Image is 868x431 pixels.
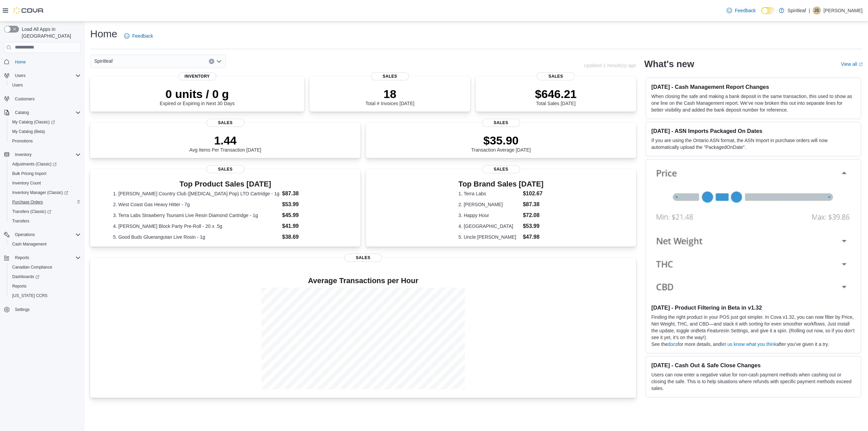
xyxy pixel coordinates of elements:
[7,178,83,188] button: Inventory Count
[471,134,531,147] p: $35.90
[7,291,83,300] button: [US_STATE] CCRS
[206,165,244,173] span: Sales
[190,134,261,153] div: Avg Items Per Transaction [DATE]
[651,83,855,90] h3: [DATE] - Cash Management Report Changes
[9,170,49,178] a: Bulk Pricing Import
[859,62,863,66] svg: External link
[523,200,544,209] dd: $87.38
[282,233,338,241] dd: $38.69
[12,161,57,167] span: Adjustments (Classic)
[1,94,83,104] button: Customers
[9,118,81,126] span: My Catalog (Classic)
[12,190,68,195] span: Inventory Manager (Classic)
[482,119,520,127] span: Sales
[9,198,46,206] a: Purchase Orders
[9,170,81,178] span: Bulk Pricing Import
[7,159,83,169] a: Adjustments (Classic)
[7,136,83,146] button: Promotions
[535,87,577,106] div: Total Sales [DATE]
[371,72,409,80] span: Sales
[9,81,81,89] span: Users
[7,262,83,272] button: Canadian Compliance
[721,341,776,347] a: let us know what you think
[15,96,35,102] span: Customers
[282,211,338,219] dd: $45.99
[216,59,222,64] button: Open list of options
[761,7,775,14] input: Dark Mode
[788,6,806,15] p: Spiritleaf
[9,217,32,225] a: Transfers
[1,305,83,314] button: Settings
[178,72,216,80] span: Inventory
[12,254,81,262] span: Reports
[282,200,338,209] dd: $53.99
[12,72,28,80] button: Users
[9,240,81,248] span: Cash Management
[1,150,83,159] button: Inventory
[696,328,726,333] em: Beta Features
[12,109,81,117] span: Catalog
[584,63,636,68] p: Updated 1 minute(s) ago
[9,240,49,248] a: Cash Management
[809,6,810,15] p: |
[458,180,544,188] h3: Top Brand Sales [DATE]
[15,232,35,237] span: Operations
[12,209,51,214] span: Transfers (Classic)
[12,305,81,314] span: Settings
[113,234,279,240] dt: 5. Good Buds Gluerangutan Live Rosin - 1g
[9,189,81,197] span: Inventory Manager (Classic)
[113,212,279,219] dt: 3. Terra Labs Strawberry Tsunami Live Resin Diamond Cartridge - 1g
[9,81,25,89] a: Users
[644,59,694,70] h2: What's new
[15,59,26,65] span: Home
[15,255,29,260] span: Reports
[12,274,39,279] span: Dashboards
[7,272,83,281] a: Dashboards
[15,73,25,78] span: Users
[9,282,81,290] span: Reports
[113,201,279,208] dt: 2. West Coast Gas Heavy Hitter - 7g
[4,54,81,332] nav: Complex example
[12,138,33,144] span: Promotions
[12,151,81,159] span: Inventory
[132,33,153,39] span: Feedback
[813,6,821,15] div: Jeff S
[814,6,819,15] span: JS
[9,263,55,271] a: Canadian Compliance
[1,57,83,67] button: Home
[19,26,81,39] span: Load All Apps in [GEOGRAPHIC_DATA]
[121,29,156,43] a: Feedback
[344,254,382,262] span: Sales
[94,57,113,65] span: Spiritleaf
[12,199,43,205] span: Purchase Orders
[14,7,44,14] img: Cova
[7,80,83,90] button: Users
[9,189,71,197] a: Inventory Manager (Classic)
[282,222,338,230] dd: $41.99
[12,306,32,314] a: Settings
[12,254,32,262] button: Reports
[9,263,81,271] span: Canadian Compliance
[1,71,83,80] button: Users
[651,371,855,392] p: Users can now enter a negative value for non-cash payment methods when cashing out or closing the...
[9,118,58,126] a: My Catalog (Classic)
[9,179,81,187] span: Inventory Count
[7,169,83,178] button: Bulk Pricing Import
[12,72,81,80] span: Users
[9,179,44,187] a: Inventory Count
[523,233,544,241] dd: $47.98
[12,283,26,289] span: Reports
[523,190,544,198] dd: $102.67
[1,253,83,262] button: Reports
[206,119,244,127] span: Sales
[12,95,37,103] a: Customers
[7,281,83,291] button: Reports
[160,87,235,101] p: 0 units / 0 g
[651,304,855,311] h3: [DATE] - Product Filtering in Beta in v1.32
[113,223,279,230] dt: 4. [PERSON_NAME] Block Party Pre-Roll - 20 x .5g
[458,201,520,208] dt: 2. [PERSON_NAME]
[12,109,32,117] button: Catalog
[7,117,83,127] a: My Catalog (Classic)
[523,211,544,219] dd: $72.08
[651,93,855,113] p: When closing the safe and making a bank deposit in the same transaction, this used to show as one...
